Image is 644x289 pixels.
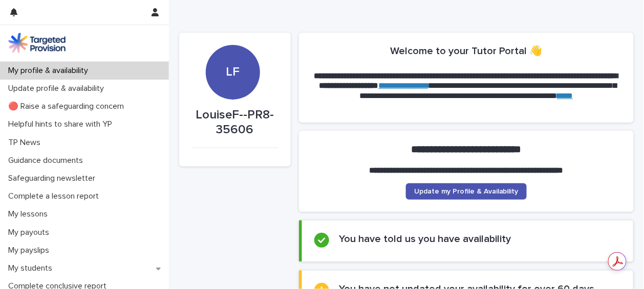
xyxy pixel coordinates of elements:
[4,191,107,201] p: Complete a lesson report
[4,138,49,148] p: TP News
[414,188,519,195] span: Update my Profile & Availability
[4,119,120,129] p: Helpful hints to share with YP
[4,156,91,165] p: Guidance documents
[4,66,96,76] p: My profile & availability
[4,209,56,219] p: My lessons
[206,10,261,80] div: LF
[4,84,112,93] p: Update profile & availability
[406,183,527,200] a: Update my Profile & Availability
[390,45,543,57] h2: Welcome to your Tutor Portal 👋
[4,228,57,237] p: My payouts
[8,33,66,53] img: M5nRWzHhSzIhMunXDL62
[4,102,132,111] p: 🔴 Raise a safeguarding concern
[339,233,511,245] h2: You have told us you have availability
[4,174,103,183] p: Safeguarding newsletter
[191,108,278,137] p: LouiseF--PR8-35606
[4,263,60,273] p: My students
[4,246,57,255] p: My payslips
